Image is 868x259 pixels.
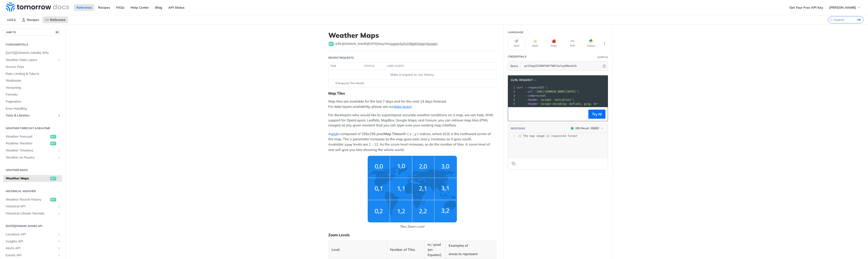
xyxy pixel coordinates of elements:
[57,205,61,208] button: Show subpages for Historical API
[582,37,600,50] button: Python
[569,126,605,131] button: 200200-ResultExample
[827,4,863,11] button: [PERSON_NAME]
[508,134,515,138] div: 1
[856,18,862,22] kbd: ⌘K
[3,84,62,91] a: Versioning
[564,37,581,50] button: PHP
[166,4,187,11] a: API Status
[517,98,574,101] span: \
[6,155,56,160] span: Weather on Routes
[6,78,61,83] span: Webhooks
[128,4,152,11] a: Help Center
[3,29,62,36] button: JUMP TO⌘/
[3,70,62,77] a: Rate Limiting & Tokens
[418,42,426,45] label: {time}
[57,149,61,152] button: Show subpages for Weather Timelines
[545,37,563,50] button: Ruby
[829,5,856,10] span: [PERSON_NAME]
[517,86,523,89] span: curl
[6,3,69,12] img: Tomorrow.io Weather API Docs
[6,72,61,76] span: Rate Limiting & Tokens
[601,40,608,47] button: More Languages
[57,240,61,243] button: Show subpages for Insights API
[3,231,62,238] a: Locations APIShow subpages for Locations API
[6,176,49,181] span: Weather Maps
[522,61,602,70] input: apikey
[3,112,62,119] a: Tools & LibrariesShow subpages for Tools & Libraries
[3,140,62,147] a: Realtime Weatherget
[6,197,49,202] span: Weather Recent History
[368,156,457,222] img: weather-grid-map.png
[6,134,49,139] span: Weather Forecast
[6,113,56,118] span: Tools & Libraries
[344,143,352,146] span: zoom
[525,98,538,101] span: --header
[525,102,538,106] span: --header
[331,132,337,136] a: grid
[590,126,600,130] span: Example
[508,61,521,70] button: Query
[6,51,61,55] span: [DATE][DOMAIN_NAME] APIs
[508,55,526,59] div: Credentials
[787,4,826,11] a: Get Your Free API Key
[3,63,62,70] a: Access Keys
[57,156,61,159] button: Show subpages for Weather on Routes
[602,41,607,45] svg: More ellipsis
[400,42,404,45] label: {x}
[597,55,608,59] div: QueryInformation
[385,63,487,70] th: user agent
[3,57,62,63] a: Weather Data LayersShow subpages for Weather Data Layers
[6,239,56,244] span: Insights API
[3,91,62,98] a: Formats
[518,134,577,138] span: // The map image in requested format
[510,111,517,118] button: Copy to clipboard
[6,92,61,97] span: Formats
[405,42,408,45] label: {y}
[6,58,56,62] span: Weather Data Layers
[6,148,56,153] span: Weather Timelines
[511,78,533,82] span: cURL Request
[6,211,56,216] span: Historical Climate Normals
[3,196,62,203] a: Weather Recent Historyget
[6,99,61,104] span: Pagination
[57,254,61,257] button: Show subpages for Events API
[328,113,496,128] p: For developers who would like to superimpose accurate weather conditions on a map, we can help. W...
[328,31,496,39] h1: Weather Maps
[390,247,421,252] p: Number of Tiles
[3,189,62,193] h2: Historical Weather
[3,203,62,210] a: Historical APIShow subpages for Historical API
[328,56,354,60] div: Recent Requests
[50,18,66,22] span: Reference
[449,251,493,257] p: areas to represent
[363,63,385,70] th: status
[508,94,516,98] div: 3
[508,85,516,90] div: 1
[6,141,49,146] span: Realtime Weather
[540,98,573,101] span: 'accept: text/plain'
[3,238,62,245] a: Insights APIShow subpages for Insights API
[829,18,833,22] svg: Search
[602,64,607,68] button: Hide
[428,242,443,258] p: m / pixel (on Equator)
[328,224,496,229] p: Tiles Zoom Level
[332,247,384,252] p: Level
[415,133,416,136] span: y
[6,246,56,251] span: Alerts API
[6,232,56,237] span: Locations API
[330,72,494,77] div: Make a request to see history.
[3,224,62,228] h2: [DATE][DOMAIN_NAME] API
[96,4,113,11] a: Recipes
[6,106,61,111] span: Error Handling
[3,126,62,130] h2: Weather Forecast & realtime
[3,50,62,56] a: [DATE][DOMAIN_NAME] APIs
[335,42,438,46] span: https://api.tomorrow.io/v4/map/tile/{zoom}/{x}/{y}/{field}/{time}.{format}
[517,94,546,97] span: \
[114,4,127,11] a: FAQs
[50,135,56,138] span: get
[6,253,56,258] span: Events API
[27,18,39,22] span: Recipes
[3,252,62,259] a: Events APIShow subpages for Events API
[3,154,62,161] a: Weather on RoutesShow subpages for Weather on Routes
[335,81,364,85] span: 0 Requests This Month
[74,4,94,11] a: Reference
